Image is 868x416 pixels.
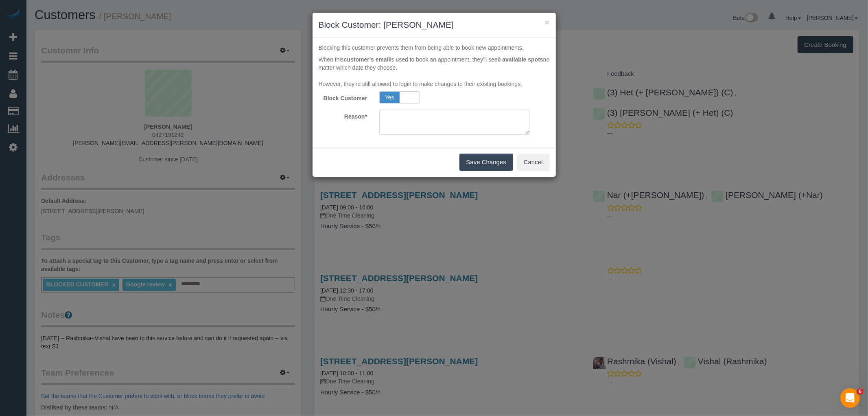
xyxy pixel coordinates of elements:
[544,18,549,26] button: ×
[459,154,513,171] button: Save Changes
[313,110,374,121] label: Reason*
[319,19,550,31] h3: Block Customer: [PERSON_NAME]
[857,388,864,395] span: 6
[498,56,543,63] strong: 0 available spots
[313,91,374,102] label: Block Customer
[380,92,400,103] span: Yes
[344,56,390,63] b: customer's email
[319,44,550,52] p: Blocking this customer prevents them from being able to book new appointments.
[840,388,860,408] iframe: Intercom live chat
[517,154,550,171] button: Cancel
[319,55,550,88] p: When this is used to book an appointment, they'll see no matter which date they choose. However, ...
